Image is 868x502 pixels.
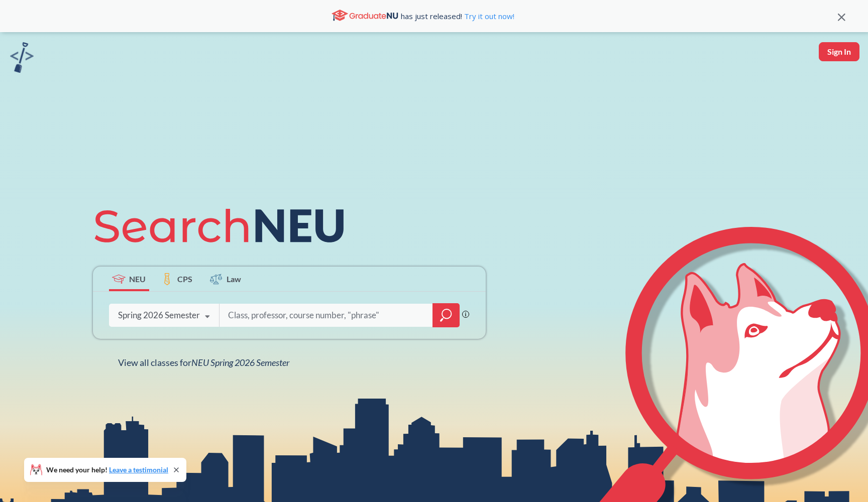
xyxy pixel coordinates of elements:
[227,273,241,285] span: Law
[819,42,859,61] button: Sign In
[440,308,452,322] svg: magnifying glass
[191,357,289,368] span: NEU Spring 2026 Semester
[10,42,34,76] a: sandbox logo
[10,42,34,73] img: sandbox logo
[118,357,289,368] span: View all classes for
[177,273,192,285] span: CPS
[401,11,514,22] span: has just released!
[109,465,168,474] a: Leave a testimonial
[129,273,146,285] span: NEU
[432,303,460,327] div: magnifying glass
[227,305,426,326] input: Class, professor, course number, "phrase"
[118,310,200,321] div: Spring 2026 Semester
[46,466,168,473] span: We need your help!
[462,11,514,21] a: Try it out now!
